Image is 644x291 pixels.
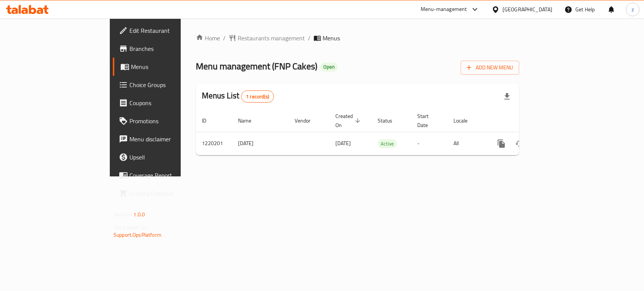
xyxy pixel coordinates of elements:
li: / [308,34,310,43]
div: Menu-management [421,5,467,14]
span: 1 record(s) [241,93,274,100]
span: ID [202,116,216,125]
a: Coverage Report [113,166,217,184]
span: Promotions [129,116,211,126]
td: All [447,132,486,155]
a: Menus [113,58,217,76]
span: Grocery Checklist [129,189,211,198]
a: Choice Groups [113,76,217,94]
a: Edit Restaurant [113,21,217,40]
div: Open [320,63,338,72]
span: Vendor [295,116,320,125]
span: Coupons [129,98,211,107]
span: Created On [335,112,363,130]
span: 1.0.0 [133,210,145,219]
span: Active [378,139,397,148]
span: Status [378,116,402,125]
div: [GEOGRAPHIC_DATA] [503,5,552,14]
span: Add New Menu [467,63,513,72]
span: Branches [129,44,211,53]
button: Change Status [510,135,529,153]
span: Edit Restaurant [129,26,211,35]
span: Version: [114,210,132,219]
span: Upsell [129,153,211,162]
span: z [632,5,634,14]
span: Restaurants management [238,34,305,43]
span: Menus [131,62,211,71]
a: Restaurants management [229,34,305,43]
span: Start Date [417,112,438,130]
a: Promotions [113,112,217,130]
span: Name [238,116,261,125]
span: Coverage Report [129,171,211,180]
table: enhanced table [196,109,571,155]
th: Actions [486,109,571,132]
nav: breadcrumb [196,34,519,43]
div: Export file [498,87,516,106]
a: Coupons [113,94,217,112]
button: more [492,135,510,153]
span: Get support on: [114,222,148,232]
h2: Menus List [202,90,274,103]
span: Choice Groups [129,80,211,89]
span: Menus [323,34,340,43]
span: Locale [453,116,477,125]
span: Menu management ( FNP Cakes ) [196,58,317,75]
button: Add New Menu [461,61,519,75]
li: / [223,34,226,43]
span: Menu disclaimer [129,135,211,144]
div: Total records count [241,90,274,103]
td: - [411,132,447,155]
a: Menu disclaimer [113,130,217,148]
a: Support.OpsPlatform [114,230,161,240]
a: Branches [113,40,217,58]
span: [DATE] [335,138,351,148]
a: Upsell [113,148,217,166]
td: [DATE] [232,132,289,155]
a: Grocery Checklist [113,184,217,202]
span: Open [320,64,338,70]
